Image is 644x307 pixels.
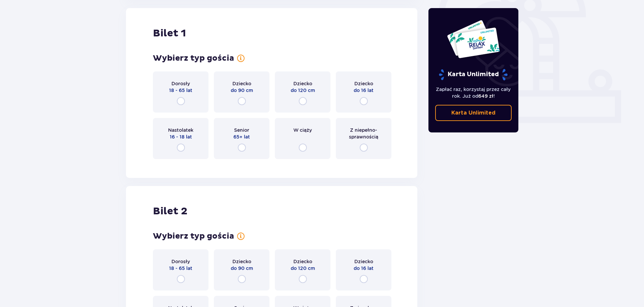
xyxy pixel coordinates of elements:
p: W ciąży [293,127,312,133]
p: Dziecko [354,80,373,87]
p: Wybierz typ gościa [153,53,234,63]
p: Karta Unlimited [438,69,508,81]
span: 649 zł [478,93,493,99]
p: Dziecko [232,258,251,265]
p: Dziecko [293,258,312,265]
p: 18 - 65 lat [169,265,192,272]
p: 65+ lat [233,133,250,140]
p: do 90 cm [231,87,253,94]
p: Nastolatek [168,127,193,133]
p: Dziecko [293,80,312,87]
p: Zapłać raz, korzystaj przez cały rok. Już od ! [435,86,512,99]
p: Dziecko [232,80,251,87]
p: Dorosły [171,258,190,265]
p: Dziecko [354,258,373,265]
p: do 16 lat [354,87,374,94]
p: 18 - 65 lat [169,87,192,94]
p: Karta Unlimited [451,109,495,117]
a: Karta Unlimited [435,105,512,121]
p: do 16 lat [354,265,374,272]
p: Dorosły [171,80,190,87]
p: Bilet 1 [153,27,186,40]
p: 16 - 18 lat [170,133,192,140]
p: do 120 cm [291,265,315,272]
p: do 120 cm [291,87,315,94]
p: Z niepełno­sprawnością [342,127,385,140]
p: Bilet 2 [153,205,187,218]
p: do 90 cm [231,265,253,272]
p: Senior [234,127,249,133]
p: Wybierz typ gościa [153,231,234,241]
